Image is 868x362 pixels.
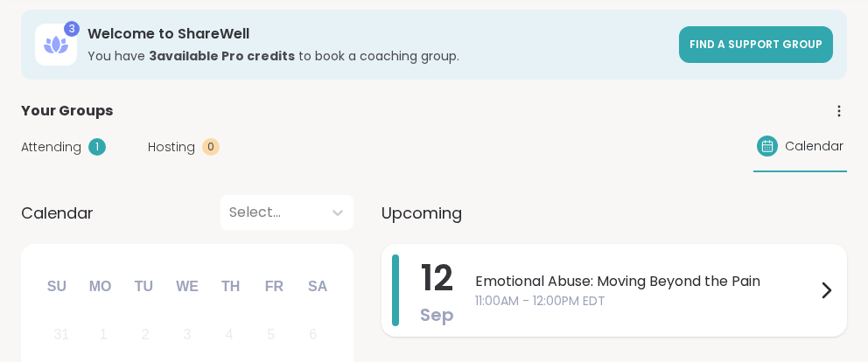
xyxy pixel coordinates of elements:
a: Find a support group [679,26,833,63]
div: 1 [88,138,106,156]
div: 31 [53,323,69,346]
h3: Welcome to ShareWell [87,24,668,44]
div: Su [38,268,76,306]
div: 1 [100,323,108,346]
div: 3 [64,21,80,37]
div: 6 [309,323,317,346]
div: Tu [124,268,163,306]
span: Find a support group [689,37,822,52]
div: 2 [142,323,150,346]
span: Emotional Abuse: Moving Beyond the Pain [475,271,815,292]
b: 3 available Pro credit s [149,47,295,65]
span: 12 [421,254,453,303]
span: Hosting [148,138,195,157]
span: Sep [420,303,454,327]
div: Mo [80,268,119,306]
span: Your Groups [21,101,113,122]
div: 3 [184,323,192,346]
h3: You have to book a coaching group. [87,47,668,65]
div: Not available Wednesday, September 3rd, 2025 [169,317,206,354]
div: Fr [255,268,293,306]
div: Not available Monday, September 1st, 2025 [85,317,122,354]
div: Not available Saturday, September 6th, 2025 [294,317,332,354]
div: Not available Sunday, August 31st, 2025 [43,317,80,354]
span: Calendar [785,137,843,156]
span: Attending [21,138,81,157]
div: 4 [225,323,233,346]
div: Not available Tuesday, September 2nd, 2025 [127,317,164,354]
span: Upcoming [381,201,462,225]
div: Not available Friday, September 5th, 2025 [252,317,290,354]
div: Sa [298,268,337,306]
span: Calendar [21,201,94,225]
div: 5 [267,323,275,346]
div: 0 [202,138,220,156]
div: Th [212,268,250,306]
div: We [168,268,206,306]
span: 11:00AM - 12:00PM EDT [475,292,815,310]
div: Not available Thursday, September 4th, 2025 [211,317,248,354]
